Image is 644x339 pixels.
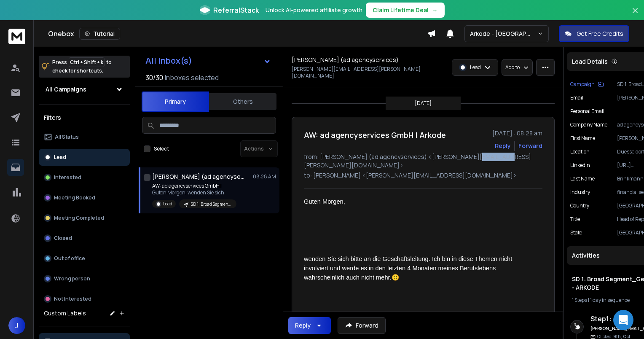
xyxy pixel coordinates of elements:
[54,174,81,181] p: Interested
[154,145,169,152] label: Select
[392,274,399,281] span: 🙂
[572,57,608,66] p: Lead Details
[39,169,130,186] button: Interested
[55,134,79,140] p: All Status
[48,28,427,40] div: Onebox
[590,296,630,304] span: 1 day in sequence
[570,148,590,155] p: location
[54,215,104,221] p: Meeting Completed
[54,296,91,302] p: Not Interested
[470,64,481,71] p: Lead
[613,310,633,330] div: Open Intercom Messenger
[39,189,130,206] button: Meeting Booked
[209,92,276,111] button: Others
[8,317,25,334] button: J
[492,129,542,137] p: [DATE] : 08:28 am
[39,210,130,226] button: Meeting Completed
[570,189,590,196] p: industry
[39,250,130,267] button: Out of office
[570,175,595,182] p: Last Name
[213,5,259,15] span: ReferralStack
[304,129,446,141] h1: AW: ad agencyservices GmbH | Arkode
[288,317,331,334] button: Reply
[292,66,421,79] p: [PERSON_NAME][EMAIL_ADDRESS][PERSON_NAME][DOMAIN_NAME]
[570,108,604,115] p: Personal Email
[152,183,236,189] p: AW: ad agencyservices GmbH |
[46,85,86,94] h1: All Campaigns
[39,149,130,166] button: Lead
[570,162,590,169] p: linkedin
[152,172,245,181] h1: [PERSON_NAME] (ad agencyservices)
[559,25,629,42] button: Get Free Credits
[44,309,86,317] h3: Custom Labels
[145,73,163,83] span: 30 / 30
[39,230,130,247] button: Closed
[570,202,589,209] p: Country
[54,235,72,242] p: Closed
[69,57,105,67] span: Ctrl + Shift + k
[570,216,580,223] p: title
[570,81,604,88] button: Campaign
[191,201,231,207] p: SD 1: Broad Segment_Germany - ARKODE
[495,142,511,150] button: Reply
[39,270,130,287] button: Wrong person
[518,142,542,150] div: Forward
[630,5,641,25] button: Close banner
[570,229,582,236] p: State
[304,153,542,169] p: from: [PERSON_NAME] (ad agencyservices) <[PERSON_NAME][EMAIL_ADDRESS][PERSON_NAME][DOMAIN_NAME]>
[505,64,520,71] p: Add to
[54,275,90,282] p: Wrong person
[39,81,130,98] button: All Campaigns
[79,28,120,40] button: Tutorial
[163,201,172,207] p: Lead
[54,255,85,262] p: Out of office
[52,58,112,75] p: Press to check for shortcuts.
[366,3,445,18] button: Claim Lifetime Deal→
[54,154,66,161] p: Lead
[266,6,362,14] p: Unlock AI-powered affiliate growth
[577,30,623,38] p: Get Free Credits
[292,56,399,64] h1: [PERSON_NAME] (ad agencyservices)
[39,112,130,124] h3: Filters
[570,81,595,88] p: Campaign
[39,291,130,307] button: Not Interested
[152,189,236,196] p: Guten Morgen, wenden Sie sich
[253,173,276,180] p: 08:28 AM
[139,52,278,69] button: All Inbox(s)
[39,129,130,145] button: All Status
[572,296,587,304] span: 1 Steps
[145,56,192,65] h1: All Inbox(s)
[165,73,219,83] h3: Inboxes selected
[304,171,542,180] p: to: [PERSON_NAME] <[PERSON_NAME][EMAIL_ADDRESS][DOMAIN_NAME]>
[338,317,386,334] button: Forward
[304,197,536,206] div: Guten Morgen,
[295,321,311,330] div: Reply
[470,30,537,38] p: Arkode - [GEOGRAPHIC_DATA]
[304,254,536,282] div: wenden Sie sich bitte an die Geschäftsleitung. Ich bin in diese Themen nicht involviert und werde...
[432,6,438,14] span: →
[570,121,607,128] p: Company Name
[54,194,95,201] p: Meeting Booked
[570,94,583,101] p: Email
[415,100,432,107] p: [DATE]
[142,91,209,112] button: Primary
[570,135,595,142] p: First Name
